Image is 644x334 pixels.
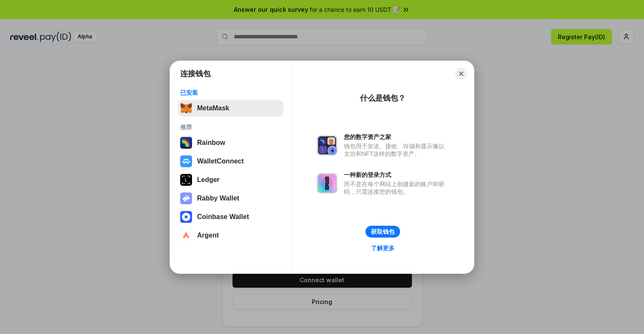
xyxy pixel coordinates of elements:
div: 一种新的登录方式 [344,171,449,179]
div: 了解更多 [371,244,395,252]
div: 而不是在每个网站上创建新的账户和密码，只需连接您的钱包。 [344,180,449,195]
div: Rabby Wallet [197,195,239,202]
button: Rabby Wallet [178,190,284,207]
img: svg+xml,%3Csvg%20xmlns%3D%22http%3A%2F%2Fwww.w3.org%2F2000%2Fsvg%22%20fill%3D%22none%22%20viewBox... [317,135,337,155]
div: MetaMask [197,104,229,112]
div: WalletConnect [197,158,244,165]
img: svg+xml,%3Csvg%20xmlns%3D%22http%3A%2F%2Fwww.w3.org%2F2000%2Fsvg%22%20width%3D%2228%22%20height%3... [180,174,192,186]
button: WalletConnect [178,153,284,170]
div: Coinbase Wallet [197,213,249,221]
button: Argent [178,227,284,244]
div: 您的数字资产之家 [344,133,449,141]
button: Rainbow [178,134,284,151]
button: Ledger [178,171,284,188]
button: 获取钱包 [365,226,400,238]
button: Coinbase Wallet [178,208,284,225]
div: 已安装 [180,89,281,96]
div: 什么是钱包？ [360,93,406,103]
div: 推荐 [180,123,281,131]
img: svg+xml,%3Csvg%20fill%3D%22none%22%20height%3D%2233%22%20viewBox%3D%220%200%2035%2033%22%20width%... [180,102,192,114]
div: Ledger [197,176,219,184]
img: svg+xml,%3Csvg%20width%3D%2228%22%20height%3D%2228%22%20viewBox%3D%220%200%2028%2028%22%20fill%3D... [180,211,192,223]
div: Rainbow [197,139,225,147]
div: 钱包用于发送、接收、存储和显示像以太坊和NFT这样的数字资产。 [344,142,449,158]
img: svg+xml,%3Csvg%20width%3D%2228%22%20height%3D%2228%22%20viewBox%3D%220%200%2028%2028%22%20fill%3D... [180,155,192,167]
a: 了解更多 [366,243,400,254]
img: svg+xml,%3Csvg%20xmlns%3D%22http%3A%2F%2Fwww.w3.org%2F2000%2Fsvg%22%20fill%3D%22none%22%20viewBox... [317,173,337,193]
img: svg+xml,%3Csvg%20width%3D%2228%22%20height%3D%2228%22%20viewBox%3D%220%200%2028%2028%22%20fill%3D... [180,230,192,241]
img: svg+xml,%3Csvg%20width%3D%22120%22%20height%3D%22120%22%20viewBox%3D%220%200%20120%20120%22%20fil... [180,137,192,149]
div: Argent [197,232,219,239]
button: MetaMask [178,100,284,117]
button: Close [455,68,467,80]
h1: 连接钱包 [180,69,211,79]
div: 获取钱包 [371,228,395,235]
img: svg+xml,%3Csvg%20xmlns%3D%22http%3A%2F%2Fwww.w3.org%2F2000%2Fsvg%22%20fill%3D%22none%22%20viewBox... [180,192,192,204]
